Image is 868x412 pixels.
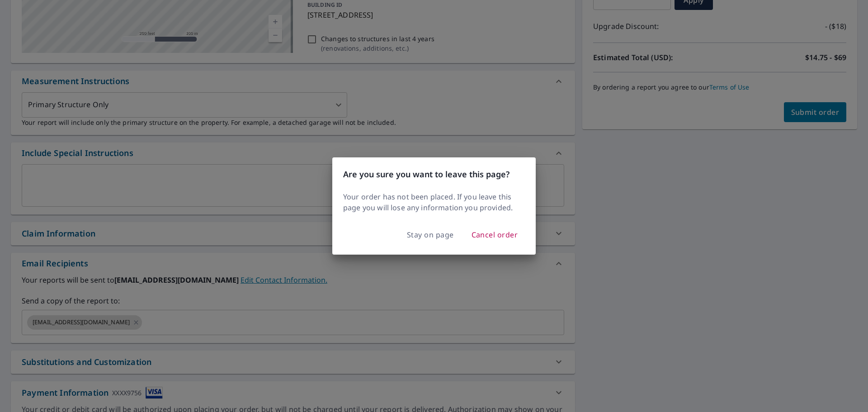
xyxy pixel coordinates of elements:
span: Cancel order [472,228,518,241]
button: Stay on page [400,226,461,243]
p: Your order has not been placed. If you leave this page you will lose any information you provided. [343,191,525,213]
span: Stay on page [407,228,454,241]
button: Cancel order [464,226,525,244]
h3: Are you sure you want to leave this page? [343,168,525,180]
